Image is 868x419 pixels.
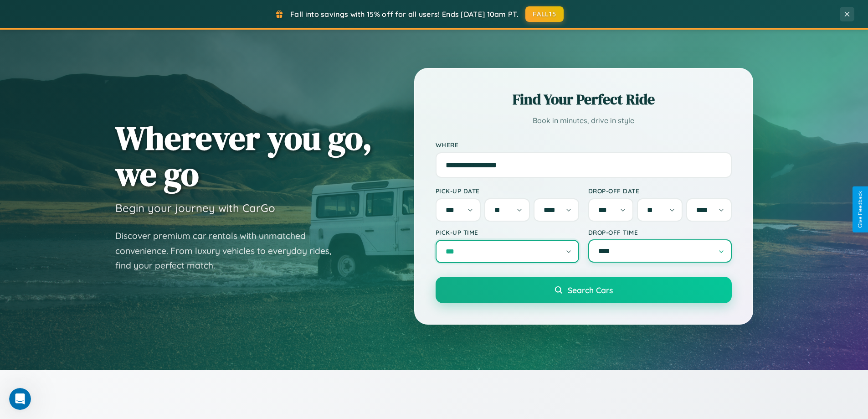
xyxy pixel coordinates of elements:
[115,228,343,273] p: Discover premium car rentals with unmatched convenience. From luxury vehicles to everyday rides, ...
[115,120,372,192] h1: Wherever you go, we go
[115,201,275,215] h3: Begin your journey with CarGo
[290,10,519,19] span: Fall into savings with 15% off for all users! Ends [DATE] 10am PT.
[436,277,732,303] button: Search Cars
[525,6,564,22] button: FALL15
[857,191,863,228] div: Give Feedback
[436,228,579,236] label: Pick-up Time
[436,187,579,195] label: Pick-up Date
[9,388,31,410] iframe: Intercom live chat
[568,285,613,295] span: Search Cars
[588,187,732,195] label: Drop-off Date
[436,89,732,109] h2: Find Your Perfect Ride
[436,141,732,149] label: Where
[588,228,732,236] label: Drop-off Time
[436,114,732,127] p: Book in minutes, drive in style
